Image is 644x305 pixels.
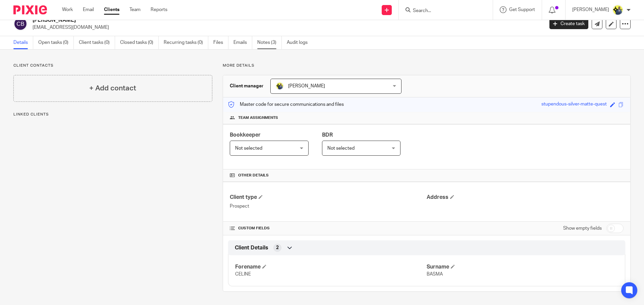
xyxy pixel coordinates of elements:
a: Closed tasks (0) [120,36,159,49]
a: Emails [233,36,252,49]
h4: + Add contact [89,83,136,93]
p: More details [223,63,631,68]
a: Details [13,36,33,49]
span: 2 [276,244,279,251]
span: [PERSON_NAME] [288,84,325,88]
input: Search [412,8,473,14]
span: Not selected [327,146,355,151]
label: Show empty fields [563,225,602,232]
p: [PERSON_NAME] [572,6,609,13]
p: [EMAIL_ADDRESS][DOMAIN_NAME] [33,24,539,31]
a: Email [83,6,94,13]
h2: [PERSON_NAME] [33,17,438,24]
p: Prospect [230,203,427,210]
a: Client tasks (0) [79,36,115,49]
h3: Client manager [230,83,264,89]
div: stupendous-silver-matte-quest [541,101,607,108]
span: Get Support [509,7,535,12]
img: Dennis-Starbridge.jpg [612,5,623,15]
span: CELINE [235,272,251,277]
span: Client Details [235,244,268,251]
a: Audit logs [287,36,313,49]
a: Team [129,6,141,13]
span: Bookkeeper [230,132,261,138]
img: Pixie [13,5,47,14]
img: Dennis-Starbridge.jpg [276,82,284,90]
a: Files [213,36,228,49]
span: Team assignments [238,115,278,121]
h4: CUSTOM FIELDS [230,226,427,231]
h4: Address [427,194,624,201]
a: Recurring tasks (0) [164,36,208,49]
h4: Surname [427,263,618,271]
span: Not selected [235,146,262,151]
span: BASMA [427,272,443,277]
a: Reports [151,6,167,13]
span: Other details [238,173,269,178]
a: Create task [549,18,588,29]
a: Clients [104,6,119,13]
a: Work [62,6,73,13]
a: Open tasks (0) [38,36,74,49]
a: Notes (3) [257,36,282,49]
img: svg%3E [13,17,28,31]
p: Client contacts [13,63,212,68]
p: Linked clients [13,112,212,117]
span: BDR [322,132,333,138]
h4: Forename [235,263,427,271]
h4: Client type [230,194,427,201]
p: Master code for secure communications and files [228,101,344,108]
